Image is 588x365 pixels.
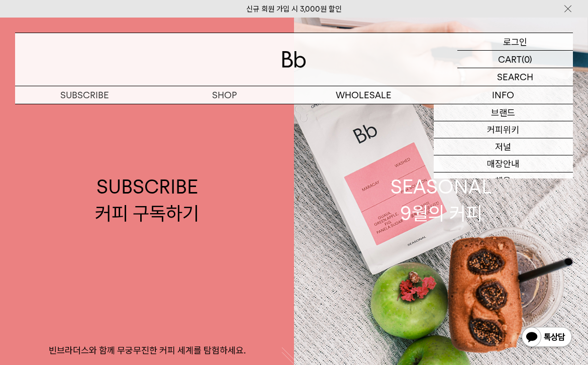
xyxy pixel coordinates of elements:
[294,86,434,104] p: WHOLESALE
[434,104,573,121] a: 브랜드
[434,86,573,104] p: INFO
[95,173,199,227] div: SUBSCRIBE 커피 구독하기
[15,86,155,104] a: SUBSCRIBE
[434,172,573,190] a: 채용
[434,121,573,138] a: 커피위키
[457,33,573,51] a: 로그인
[282,51,306,68] img: 로고
[497,68,533,86] p: SEARCH
[457,51,573,68] a: CART (0)
[434,138,573,155] a: 저널
[390,173,492,227] div: SEASONAL 9월의 커피
[503,33,527,50] p: 로그인
[434,155,573,172] a: 매장안내
[246,5,342,14] a: 신규 회원 가입 시 3,000원 할인
[498,51,522,68] p: CART
[155,86,295,104] a: SHOP
[522,51,532,68] p: (0)
[521,326,573,350] img: 카카오톡 채널 1:1 채팅 버튼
